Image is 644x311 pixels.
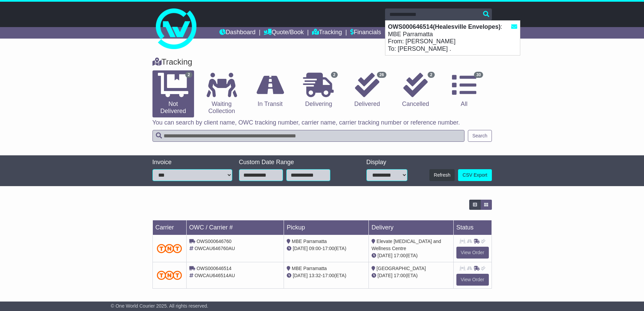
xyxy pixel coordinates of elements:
[388,23,501,30] strong: OWS000646514(Healesville Envelopes)
[378,253,392,258] span: [DATE]
[443,70,485,110] a: 30 All
[152,119,492,127] p: You can search by client name, OWC tracking number, carrier name, carrier tracking number or refe...
[293,273,308,278] span: [DATE]
[346,70,388,110] a: 26 Delivered
[264,27,304,39] a: Quote/Book
[394,253,406,258] span: 17:00
[456,247,489,259] a: View Order
[219,27,256,39] a: Dashboard
[372,272,451,279] div: (ETA)
[239,159,348,166] div: Custom Date Range
[152,70,194,117] a: 2 Not Delivered
[309,246,321,251] span: 09:00
[194,246,235,251] span: OWCAU646760AU
[385,21,520,55] div: : MBE Parramatta From: [PERSON_NAME] To: [PERSON_NAME] .
[458,169,492,181] a: CSV Export
[196,266,232,271] span: OWS000646514
[377,72,386,78] span: 26
[186,220,284,235] td: OWC / Carrier #
[194,273,235,278] span: OWCAU646514AU
[196,239,232,244] span: OWS000646760
[372,239,441,251] span: Elevate [MEDICAL_DATA] and Wellness Centre
[378,273,392,278] span: [DATE]
[395,70,436,110] a: 2 Cancelled
[249,70,291,110] a: In Transit
[428,72,435,78] span: 2
[149,57,495,67] div: Tracking
[468,130,492,142] button: Search
[368,220,453,235] td: Delivery
[350,27,381,39] a: Financials
[111,303,209,309] span: © One World Courier 2025. All rights reserved.
[429,169,455,181] button: Refresh
[366,159,407,166] div: Display
[323,273,334,278] span: 17:00
[201,70,242,117] a: Waiting Collection
[292,266,327,271] span: MBE Parramatta
[185,72,192,78] span: 2
[157,244,182,253] img: TNT_Domestic.png
[293,246,308,251] span: [DATE]
[309,273,321,278] span: 13:32
[456,274,489,286] a: View Order
[394,273,406,278] span: 17:00
[377,266,426,271] span: [GEOGRAPHIC_DATA]
[292,239,327,244] span: MBE Parramatta
[323,246,334,251] span: 17:00
[152,220,186,235] td: Carrier
[372,252,451,259] div: (ETA)
[284,220,369,235] td: Pickup
[474,72,483,78] span: 30
[157,271,182,280] img: TNT_Domestic.png
[152,159,232,166] div: Invoice
[287,245,366,252] div: - (ETA)
[298,70,339,110] a: 2 Delivering
[287,272,366,279] div: - (ETA)
[312,27,342,39] a: Tracking
[453,220,492,235] td: Status
[331,72,338,78] span: 2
